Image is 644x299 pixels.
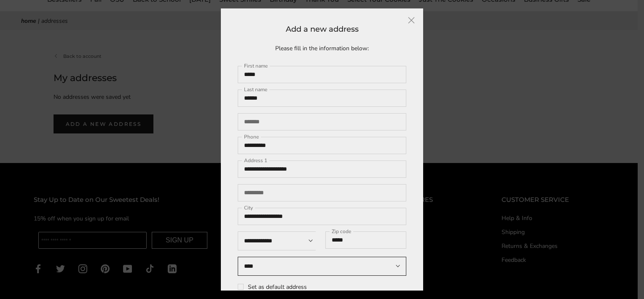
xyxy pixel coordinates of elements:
input: Address 2 [238,184,406,201]
h3: Add a new address [238,23,406,36]
input: Last name [238,90,406,107]
input: Phone [238,137,406,154]
input: Address 1 [238,160,406,178]
label: Set as default address [238,283,307,291]
p: Please fill in the information below: [238,43,406,53]
input: Zip code [325,231,407,249]
input: City [238,208,406,225]
input: Company [238,113,406,130]
input: First name [238,66,406,83]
